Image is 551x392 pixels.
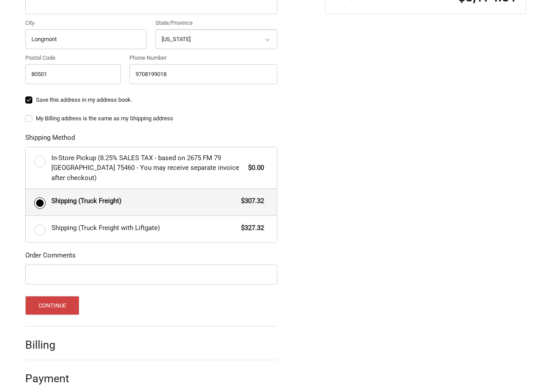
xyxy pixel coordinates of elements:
[25,96,277,104] label: Save this address in my address book.
[51,223,237,233] span: Shipping (Truck Freight with Liftgate)
[237,196,264,206] span: $307.32
[25,338,77,352] h2: Billing
[25,19,147,27] label: City
[25,133,75,147] legend: Shipping Method
[244,163,264,173] span: $0.00
[237,223,264,233] span: $327.32
[507,350,551,392] iframe: Chat Widget
[129,54,277,62] label: Phone Number
[51,196,237,206] span: Shipping (Truck Freight)
[25,250,76,265] legend: Order Comments
[25,372,77,385] h2: Payment
[25,296,80,315] button: Continue
[155,19,277,27] label: State/Province
[51,153,244,183] span: In-Store Pickup (8.25% SALES TAX - based on 2675 FM 79 [GEOGRAPHIC_DATA] 75460 - You may receive ...
[25,54,121,62] label: Postal Code
[25,115,277,122] label: My Billing address is the same as my Shipping address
